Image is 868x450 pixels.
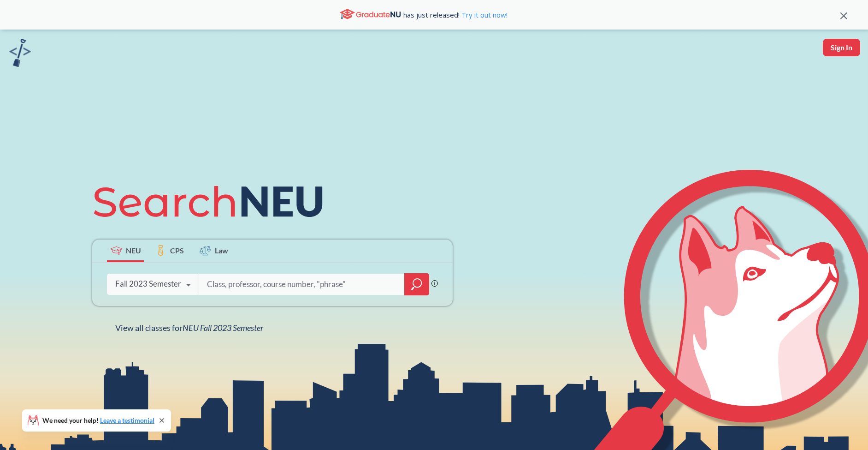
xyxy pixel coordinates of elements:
[9,39,31,67] img: sandbox logo
[9,39,31,70] a: sandbox logo
[42,417,154,424] span: We need your help!
[115,279,181,289] div: Fall 2023 Semester
[115,323,263,333] span: View all classes for
[126,245,141,256] span: NEU
[215,245,228,256] span: Law
[206,275,398,294] input: Class, professor, course number, "phrase"
[100,416,154,424] a: Leave a testimonial
[823,39,860,56] button: Sign In
[170,245,184,256] span: CPS
[460,10,508,19] a: Try it out now!
[411,278,422,291] svg: magnifying glass
[404,273,429,295] div: magnifying glass
[183,323,263,333] span: NEU Fall 2023 Semester
[403,10,508,20] span: has just released!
